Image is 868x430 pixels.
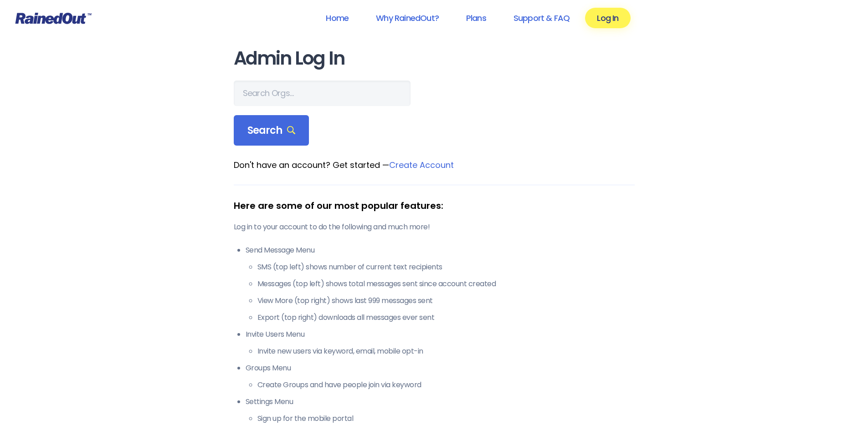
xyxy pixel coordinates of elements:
a: Plans [454,8,498,28]
li: Invite new users via keyword, email, mobile opt-in [257,346,635,357]
a: Create Account [389,159,454,171]
li: Send Message Menu [246,245,635,323]
a: Home [314,8,360,28]
input: Search Orgs… [234,81,411,106]
li: Groups Menu [246,363,635,390]
li: Sign up for the mobile portal [257,413,635,424]
li: Invite Users Menu [246,329,635,357]
li: Export (top right) downloads all messages ever sent [257,312,635,323]
li: SMS (top left) shows number of current text recipients [257,262,635,273]
li: View More (top right) shows last 999 messages sent [257,295,635,306]
div: Here are some of our most popular features: [234,199,635,212]
span: Search [247,124,296,137]
a: Support & FAQ [502,8,581,28]
div: Search [234,115,309,146]
p: Log in to your account to do the following and much more! [234,222,635,233]
li: Create Groups and have people join via keyword [257,379,635,390]
a: Log In [585,8,630,28]
a: Why RainedOut? [364,8,451,28]
h1: Admin Log In [234,48,635,69]
li: Messages (top left) shows total messages sent since account created [257,278,635,289]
